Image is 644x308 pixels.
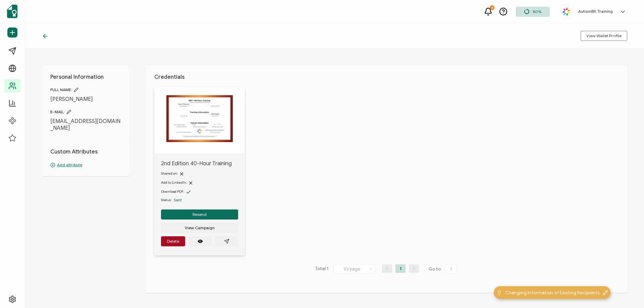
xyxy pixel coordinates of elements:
h1: Custom Attributes [50,148,121,155]
span: Download PDF: [161,189,184,194]
button: Resend [161,209,238,220]
span: Changing Information of Existing Recipients [505,289,599,296]
img: sertifier-logomark-colored.svg [7,5,17,18]
ion-icon: paper plane outline [224,239,229,244]
span: Add to LinkedIn: [161,180,187,185]
span: E-MAIL: [50,109,121,115]
span: Delete [167,239,179,243]
ion-icon: eye [198,239,203,244]
iframe: Chat Widget [610,276,644,308]
span: 2nd Edition 40-Hour Training [161,160,238,167]
li: 1 [395,264,406,273]
h1: Credentials [154,74,619,80]
div: 9 [490,5,494,10]
p: Add attribute [50,162,121,168]
button: Delete [161,236,185,246]
span: Status: [161,197,171,203]
span: 80% [533,9,541,14]
img: minimize-icon.svg [603,290,608,295]
span: View Campaign [185,226,215,230]
span: View Wallet Profile [586,34,622,38]
span: Resend [193,212,207,217]
h1: Personal Information [50,74,121,80]
span: [PERSON_NAME] [50,96,121,103]
button: View Campaign [161,223,238,233]
span: Sent [174,197,182,202]
h5: AutismBX Training [578,9,613,14]
input: Select [333,264,375,273]
button: View Wallet Profile [581,31,627,41]
span: Total 1 [315,264,328,274]
span: FULL NAME: [50,87,121,93]
span: Shared on: [161,171,178,176]
span: Go to [429,264,458,274]
img: 55acd4ea-2246-4d5a-820f-7ee15f166b00.jpg [561,7,572,17]
span: [EMAIL_ADDRESS][DOMAIN_NAME] [50,118,121,131]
